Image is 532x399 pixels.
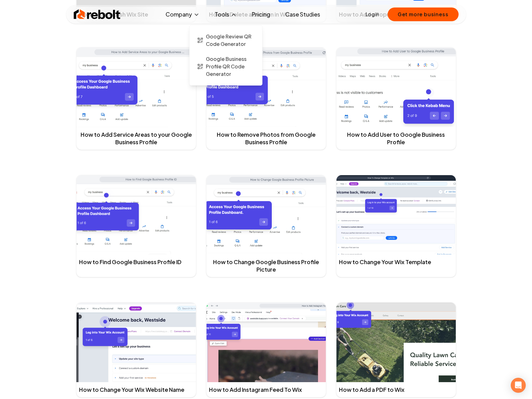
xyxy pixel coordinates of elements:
a: How to Change Your Wix Website Name [79,386,184,393]
button: Get more business [388,7,459,21]
a: Pricing [247,8,275,21]
a: How to Find Google Business Profile ID [79,258,181,266]
img: tutorial cover image [77,47,196,127]
a: Google Review QR Code Generator [195,30,257,50]
img: tutorial cover image [206,47,326,127]
img: tutorial cover image [77,303,196,382]
img: tutorial cover image [336,303,456,382]
a: How to Remove Photos from Google Business Profile [209,131,323,146]
img: tutorial cover image [77,175,196,255]
a: Login [365,11,379,18]
a: Google Business Profile QR Code Generator [195,53,257,80]
img: tutorial cover image [206,303,326,382]
img: tutorial cover image [336,175,456,255]
a: Case Studies [280,8,325,21]
span: Google Business Profile QR Code Generator [206,55,255,78]
button: Tools [210,8,242,21]
a: How to Add Instagram Feed To Wix [209,386,302,393]
a: How to Add User to Google Business Profile [339,131,453,146]
a: How to Change Your Wix Template [339,258,431,266]
a: How to Add a PDF to Wix [339,386,405,393]
div: Open Intercom Messenger [511,378,526,393]
img: tutorial cover image [206,175,326,255]
img: tutorial cover image [336,47,456,127]
button: Company [161,8,205,21]
img: Rebolt Logo [74,8,121,21]
a: How to Change Google Business Profile Picture [209,258,323,273]
span: Google Review QR Code Generator [206,33,255,48]
a: How to Add Service Areas to your Google Business Profile [79,131,193,146]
